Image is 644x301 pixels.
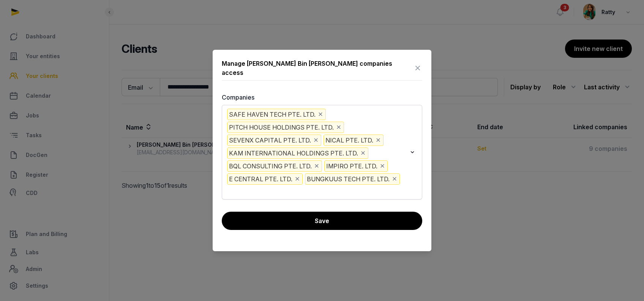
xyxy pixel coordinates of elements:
[294,174,301,184] button: Deselect E CENTRAL PTE. LTD.
[222,212,422,230] button: Save
[227,173,303,185] span: E CENTRAL PTE. LTD.
[317,109,324,120] button: Deselect SAFE HAVEN TECH PTE. LTD.
[324,160,388,172] span: IMPIRO PTE. LTD.
[226,186,407,195] input: Search for option
[379,161,386,171] button: Deselect IMPIRO PTE. LTD.
[391,174,398,184] button: Deselect BUNGKUUS TECH PTE. LTD.
[305,173,400,185] span: BUNGKUUS TECH PTE. LTD.
[222,59,413,77] div: Manage [PERSON_NAME] Bin [PERSON_NAME] companies access
[226,107,418,197] div: Search for option
[324,135,384,146] span: NICAL PTE. LTD.
[335,122,342,133] button: Deselect PITCH HOUSE HOLDINGS PTE. LTD.
[227,135,321,146] span: SEVENX CAPITAL PTE. LTD.
[313,135,319,146] button: Deselect SEVENX CAPITAL PTE. LTD.
[375,135,382,146] button: Deselect NICAL PTE. LTD.
[227,109,326,120] span: SAFE HAVEN TECH PTE. LTD.
[227,147,368,159] span: KAM INTERNATIONAL HOLDINGS PTE. LTD.
[222,93,422,102] label: Companies
[313,161,320,171] button: Deselect BQL CONSULTING PTE. LTD.
[227,160,322,172] span: BQL CONSULTING PTE. LTD.
[227,122,344,133] span: PITCH HOUSE HOLDINGS PTE. LTD.
[360,148,366,158] button: Deselect KAM INTERNATIONAL HOLDINGS PTE. LTD.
